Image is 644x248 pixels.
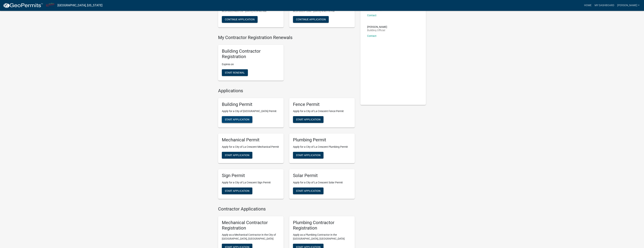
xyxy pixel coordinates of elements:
p: Apply for a City of La Crescent Sign Permit [222,181,280,185]
button: Start Renewal [222,69,248,76]
h4: My Contractor Registration Renewals [218,35,355,40]
button: Continue Application [222,16,258,23]
p: Building Official [367,29,387,32]
p: BLD-2025-463726 - [DATE] 8:29:40 AM [222,9,280,13]
button: Start Application [222,116,252,123]
button: Start Application [293,152,323,159]
p: Apply for a City of La Crescent Plumbing Permit [293,145,351,149]
p: Apply for a City of La Crescent Solar Permit [293,181,351,185]
h5: Mechanical Permit [222,137,280,143]
h5: Sign Permit [222,173,280,178]
h5: Plumbing Contractor Registration [293,220,351,231]
h4: Contractor Applications [218,206,355,212]
a: My Dashboard [593,2,616,9]
a: Home [583,2,593,9]
a: Contact [367,14,376,17]
a: [GEOGRAPHIC_DATA], [US_STATE] [57,2,102,9]
span: Start Renewal [225,71,245,74]
button: Start Application [293,187,323,194]
h5: Building Permit [222,102,280,107]
span: Start Application [225,118,249,121]
button: Start Application [222,152,252,159]
h5: Building Contractor Registration [222,49,280,59]
h5: Fence Permit [293,102,351,107]
p: Apply as a Plumbing Contractor in the [GEOGRAPHIC_DATA], [GEOGRAPHIC_DATA] [293,233,351,241]
h5: Plumbing Permit [293,137,351,143]
a: [PERSON_NAME] [616,2,641,9]
span: Start Application [296,154,321,157]
span: Start Application [296,189,321,192]
p: BLD-2025-1286 - [DATE] 4:43:13 PM [293,9,351,13]
button: Continue Application [293,16,329,23]
h5: Solar Permit [293,173,351,178]
p: Apply for a City of La Crescent Fence Permit [293,109,351,113]
wm-registration-list-section: My Contractor Registration Renewals [218,35,355,83]
p: [PERSON_NAME] [367,26,387,28]
p: Expires on [222,62,280,66]
span: Start Application [225,189,249,192]
a: Contact [367,34,376,37]
button: Start Application [293,116,323,123]
button: Start Application [222,187,252,194]
p: Apply as a Mechanical Contractor in the City of [GEOGRAPHIC_DATA], [GEOGRAPHIC_DATA] [222,233,280,241]
h4: Applications [218,88,355,94]
span: Start Application [225,154,249,157]
wm-workflow-list-section: Applications [218,88,355,202]
h5: Mechanical Contractor Registration [222,220,280,231]
span: Start Application [296,118,321,121]
p: Apply for a City of [GEOGRAPHIC_DATA] Permit [222,109,280,113]
p: Apply for a City of La Crescent Mechanical Permit [222,145,280,149]
img: City of La Crescent, Minnesota [46,3,54,8]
